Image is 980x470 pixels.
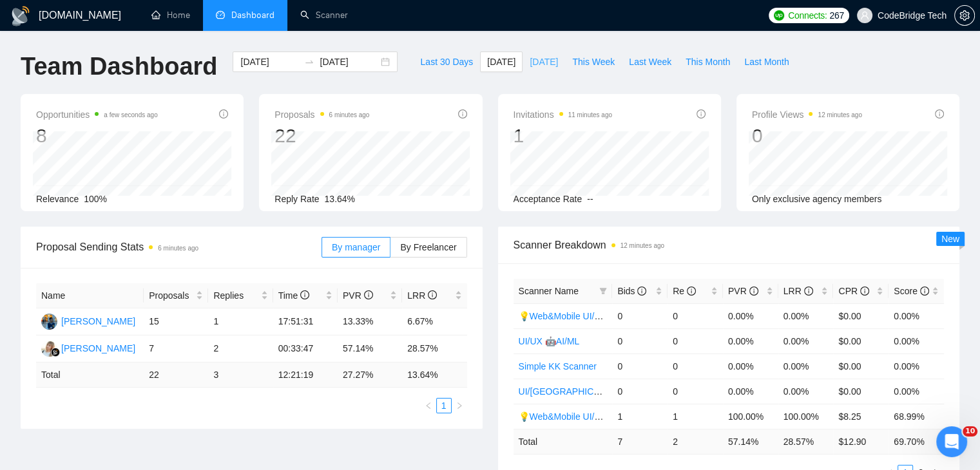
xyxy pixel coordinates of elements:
[300,10,348,21] a: searchScanner
[597,281,610,301] span: filter
[36,362,144,388] td: Total
[144,283,208,308] th: Proposals
[149,288,193,303] span: Proposals
[10,6,31,26] img: logo
[364,290,373,299] span: info-circle
[723,353,778,379] td: 0.00%
[622,52,678,72] button: Last Week
[61,341,135,355] div: [PERSON_NAME]
[425,402,432,409] span: left
[774,10,784,21] img: upwork-logo.png
[158,245,198,252] time: 6 minutes ago
[452,398,467,413] li: Next Page
[84,194,107,204] span: 100%
[320,55,378,69] input: End date
[737,52,796,72] button: Last Month
[612,404,668,429] td: 1
[304,57,314,67] span: to
[697,109,706,118] span: info-circle
[519,336,580,346] a: UI/UX 🤖AI/ML
[889,379,944,404] td: 0.00%
[514,429,613,454] td: Total
[804,287,813,296] span: info-circle
[51,348,60,357] img: gigradar-bm.png
[838,286,869,296] span: CPR
[41,315,135,326] a: SA[PERSON_NAME]
[208,335,273,362] td: 2
[673,286,696,296] span: Re
[637,287,646,296] span: info-circle
[572,55,615,69] span: This Week
[778,429,834,454] td: 28.57 %
[833,353,889,379] td: $0.00
[612,429,668,454] td: 7
[833,404,889,429] td: $8.25
[620,242,664,249] time: 12 minutes ago
[402,335,466,362] td: 28.57%
[889,328,944,353] td: 0.00%
[61,314,135,328] div: [PERSON_NAME]
[954,10,975,21] a: setting
[208,362,273,388] td: 3
[514,107,612,122] span: Invitations
[523,52,565,72] button: [DATE]
[889,429,944,454] td: 69.70 %
[752,124,862,148] div: 0
[332,242,380,252] span: By manager
[151,10,190,21] a: homeHome
[829,8,843,23] span: 267
[783,286,813,296] span: LRR
[208,308,273,335] td: 1
[778,303,834,328] td: 0.00%
[407,290,437,301] span: LRR
[752,194,882,204] span: Only exclusive agency members
[274,107,369,122] span: Proposals
[519,286,579,296] span: Scanner Name
[36,107,158,122] span: Opportunities
[36,194,79,204] span: Relevance
[629,55,671,69] span: Last Week
[749,287,758,296] span: info-circle
[213,288,258,303] span: Replies
[458,109,467,118] span: info-circle
[678,52,737,72] button: This Month
[833,379,889,404] td: $0.00
[612,379,668,404] td: 0
[144,362,208,388] td: 22
[860,11,869,20] span: user
[935,109,944,118] span: info-circle
[778,328,834,353] td: 0.00%
[325,194,355,204] span: 13.64%
[338,308,402,335] td: 13.33%
[889,353,944,379] td: 0.00%
[941,234,959,244] span: New
[612,303,668,328] td: 0
[437,399,451,413] a: 1
[744,55,789,69] span: Last Month
[413,52,480,72] button: Last 30 Days
[304,57,314,67] span: swap-right
[456,402,463,409] span: right
[936,426,967,457] iframe: Intercom live chat
[36,283,144,308] th: Name
[894,286,928,296] span: Score
[208,283,273,308] th: Replies
[400,242,456,252] span: By Freelancer
[41,341,57,357] img: AK
[402,362,466,388] td: 13.64 %
[612,328,668,353] td: 0
[519,311,722,321] a: 💡Web&Mobile UI/UX SaaS 2 ([PERSON_NAME])
[273,362,338,388] td: 12:21:19
[428,290,437,299] span: info-circle
[300,290,309,299] span: info-circle
[41,343,135,353] a: AK[PERSON_NAME]
[338,362,402,388] td: 27.27 %
[514,194,582,204] span: Acceptance Rate
[338,335,402,362] td: 57.14%
[519,411,665,422] a: 💡Web&Mobile UI/UX SaaS (Mariia)
[104,111,157,118] time: a few seconds ago
[860,287,869,296] span: info-circle
[273,335,338,362] td: 00:33:47
[599,287,607,295] span: filter
[668,303,723,328] td: 0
